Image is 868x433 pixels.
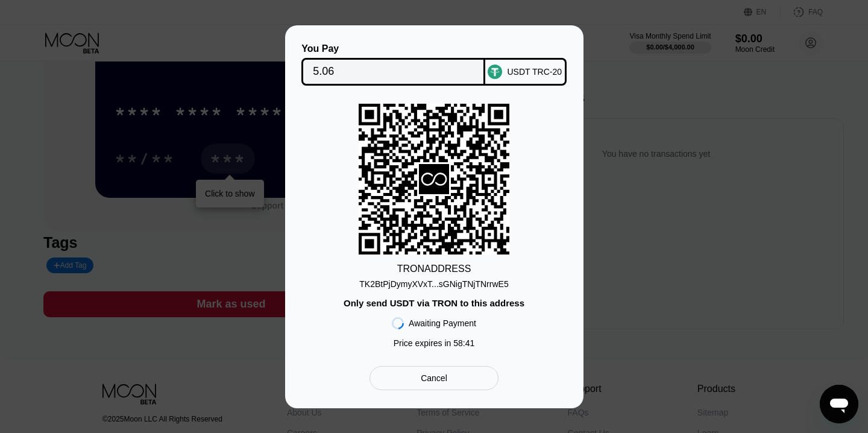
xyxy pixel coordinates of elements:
[303,43,565,86] div: You PayUSDT TRC-20
[370,366,498,390] div: Cancel
[507,67,562,77] div: USDT TRC-20
[397,264,471,274] div: TRON ADDRESS
[421,373,447,384] div: Cancel
[409,318,476,328] div: Awaiting Payment
[394,338,475,348] div: Price expires in
[344,298,524,308] div: Only send USDT via TRON to this address
[359,279,508,289] div: TK2BtPjDymyXVxT...sGNigTNjTNrrwE5
[301,43,485,54] div: You Pay
[359,274,508,289] div: TK2BtPjDymyXVxT...sGNigTNjTNrrwE5
[820,385,858,423] iframe: Кнопка запуска окна обмена сообщениями
[453,338,474,348] span: 58 : 41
